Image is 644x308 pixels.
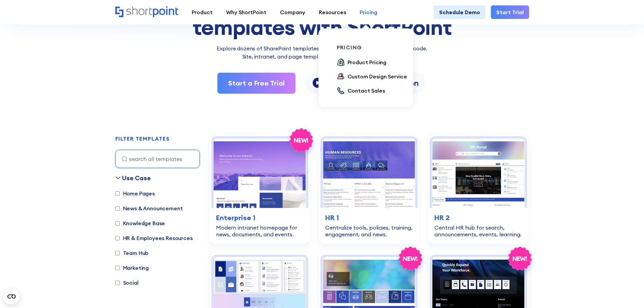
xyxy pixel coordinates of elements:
a: open lightbox [306,73,425,93]
h3: HR 1 [325,213,413,223]
input: search all templates [115,150,200,168]
iframe: Chat Widget [610,276,644,308]
a: Why ShortPoint [219,5,273,19]
a: Start a Free Trial [217,73,295,94]
div: Use Case [122,173,151,183]
button: Open CMP widget [3,288,20,305]
div: Company [280,8,305,16]
div: Why ShortPoint [226,8,266,16]
a: Custom Design Service [337,72,407,81]
img: Enterprise 1 – SharePoint Homepage Design: Modern intranet homepage for news, documents, and events. [214,139,306,208]
a: HR 2 - HR Intranet Portal: Central HR hub for search, announcements, events, learning.HR 2Central... [428,134,529,244]
label: Knowledge Base [115,219,165,227]
div: Centralize tools, policies, training, engagement, and news. [325,224,413,238]
a: HR 1 – Human Resources Template: Centralize tools, policies, training, engagement, and news.HR 1C... [318,134,420,244]
a: Enterprise 1 – SharePoint Homepage Design: Modern intranet homepage for news, documents, and even... [209,134,310,244]
div: Pricing [360,8,377,16]
a: Product Pricing [337,58,387,67]
input: Social [115,281,120,285]
label: Home Pages [115,189,155,197]
label: Team Hub [115,249,149,257]
a: Product [185,5,219,19]
div: Custom Design Service [348,72,407,80]
p: Explore dozens of SharePoint templates — install fast and customize without code. Site, intranet,... [115,44,529,61]
div: pricing [337,45,412,50]
img: HR 1 – Human Resources Template: Centralize tools, policies, training, engagement, and news. [323,139,415,208]
h3: Enterprise 1 [216,213,304,223]
input: News & Announcement [115,206,120,211]
a: Company [273,5,312,19]
a: Pricing [353,5,384,19]
img: HR 2 - HR Intranet Portal: Central HR hub for search, announcements, events, learning. [432,139,524,208]
a: Resources [312,5,353,19]
div: Modern intranet homepage for news, documents, and events. [216,224,304,238]
a: Schedule Demo [434,5,485,19]
input: Marketing [115,266,120,270]
h3: HR 2 [434,213,522,223]
label: Marketing [115,264,149,272]
div: Product Pricing [348,58,387,66]
a: Contact Sales [337,87,385,95]
div: Product [192,8,213,16]
label: Social [115,279,139,287]
input: Knowledge Base [115,221,120,226]
input: Team Hub [115,251,120,255]
input: HR & Employees Resources [115,236,120,240]
a: Home [115,6,178,18]
a: Start Trial [491,5,529,19]
div: Contact Sales [348,87,385,95]
h2: FILTER TEMPLATES [115,136,170,142]
label: HR & Employees Resources [115,234,193,242]
label: News & Announcement [115,204,183,212]
div: Central HR hub for search, announcements, events, learning. [434,224,522,238]
input: Home Pages [115,191,120,196]
div: Resources [319,8,346,16]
